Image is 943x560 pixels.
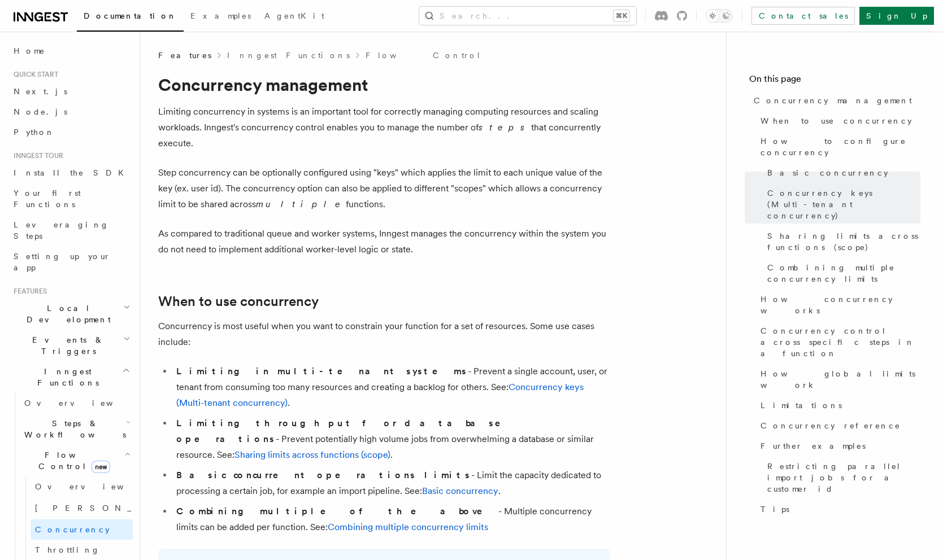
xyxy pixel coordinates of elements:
[158,75,610,95] h1: Concurrency management
[35,545,100,554] span: Throttling
[234,449,390,460] a: Sharing limits across functions (scope)
[761,115,912,126] span: When to use concurrency
[176,418,516,444] strong: Limiting throughput for database operations
[763,183,920,226] a: Concurrency keys (Multi-tenant concurrency)
[767,230,920,253] span: Sharing limits across functions (scope)
[749,72,920,90] h4: On this page
[756,131,920,163] a: How to configure concurrency
[14,189,81,209] span: Your first Functions
[14,107,67,116] span: Node.js
[176,506,498,517] strong: Combining multiple of the above
[761,294,920,316] span: How concurrency works
[9,183,133,215] a: Your first Functions
[9,215,133,246] a: Leveraging Steps
[756,289,920,321] a: How concurrency works
[14,252,111,272] span: Setting up your app
[258,3,331,30] a: AgentKit
[158,294,319,309] a: When to use concurrency
[173,467,610,499] li: - Limit the capacity dedicated to processing a certain job, for example an import pipeline. See: .
[20,418,126,440] span: Steps & Workflows
[756,415,920,436] a: Concurrency reference
[9,361,133,393] button: Inngest Functions
[328,522,488,532] a: Combining multiple concurrency limits
[20,413,133,445] button: Steps & Workflows
[763,163,920,183] a: Basic concurrency
[35,504,201,513] span: [PERSON_NAME]
[35,482,151,491] span: Overview
[9,151,63,160] span: Inngest tour
[761,420,901,431] span: Concurrency reference
[77,3,184,32] a: Documentation
[761,325,920,359] span: Concurrency control across specific steps in a function
[756,321,920,364] a: Concurrency control across specific steps in a function
[173,504,610,535] li: - Multiple concurrency limits can be added per function. See:
[31,497,133,519] a: [PERSON_NAME]
[9,298,133,330] button: Local Development
[35,525,110,534] span: Concurrency
[763,456,920,499] a: Restricting parallel import jobs for a customer id
[176,470,471,480] strong: Basic concurrent operations limits
[761,368,920,391] span: How global limits work
[9,70,58,79] span: Quick start
[20,445,133,476] button: Flow Controlnew
[14,45,45,56] span: Home
[14,220,109,240] span: Leveraging Steps
[158,318,610,350] p: Concurrency is most useful when you want to constrain your function for a set of resources. Some ...
[9,287,47,296] span: Features
[751,7,855,25] a: Contact sales
[184,3,258,30] a: Examples
[24,399,141,408] span: Overview
[31,519,133,540] a: Concurrency
[761,135,920,158] span: How to configure concurrency
[176,366,468,377] strong: Limiting in multi-tenant systems
[756,436,920,456] a: Further examples
[9,41,133,61] a: Home
[14,87,67,96] span: Next.js
[767,187,920,221] span: Concurrency keys (Multi-tenant concurrency)
[14,128,55,137] span: Python
[31,540,133,560] a: Throttling
[763,226,920,257] a: Sharing limits across functions (scope)
[20,393,133,413] a: Overview
[767,262,920,285] span: Combining multiple concurrency limits
[173,364,610,411] li: - Prevent a single account, user, or tenant from consuming too many resources and creating a back...
[84,11,177,20] span: Documentation
[756,111,920,131] a: When to use concurrency
[158,50,211,61] span: Features
[9,366,122,388] span: Inngest Functions
[763,257,920,289] a: Combining multiple concurrency limits
[31,476,133,497] a: Overview
[366,50,481,61] a: Flow Control
[706,9,733,23] button: Toggle dark mode
[761,400,842,411] span: Limitations
[9,122,133,142] a: Python
[749,90,920,111] a: Concurrency management
[9,81,133,102] a: Next.js
[614,10,629,21] kbd: ⌘K
[761,440,866,452] span: Further examples
[9,330,133,361] button: Events & Triggers
[9,303,123,325] span: Local Development
[754,95,912,106] span: Concurrency management
[479,122,531,133] em: steps
[158,104,610,151] p: Limiting concurrency in systems is an important tool for correctly managing computing resources a...
[173,415,610,463] li: - Prevent potentially high volume jobs from overwhelming a database or similar resource. See: .
[264,11,324,20] span: AgentKit
[419,7,636,25] button: Search...⌘K
[761,504,789,515] span: Tips
[9,334,123,357] span: Events & Triggers
[767,167,888,178] span: Basic concurrency
[14,168,131,177] span: Install the SDK
[767,461,920,495] span: Restricting parallel import jobs for a customer id
[756,499,920,519] a: Tips
[756,364,920,395] a: How global limits work
[158,165,610,212] p: Step concurrency can be optionally configured using "keys" which applies the limit to each unique...
[227,50,350,61] a: Inngest Functions
[9,246,133,278] a: Setting up your app
[9,163,133,183] a: Install the SDK
[92,461,110,473] span: new
[256,199,346,209] em: multiple
[158,226,610,257] p: As compared to traditional queue and worker systems, Inngest manages the concurrency within the s...
[859,7,934,25] a: Sign Up
[422,485,498,496] a: Basic concurrency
